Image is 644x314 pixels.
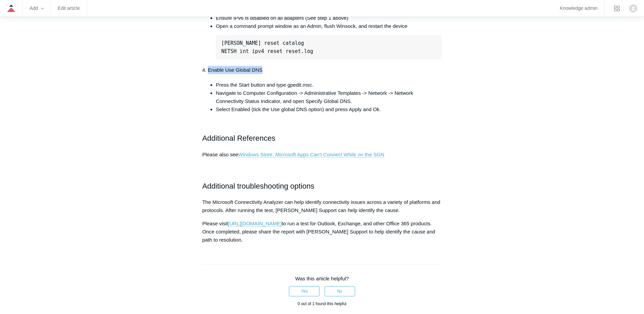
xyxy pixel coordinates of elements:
[238,152,385,158] a: Windows Store, Microsoft Apps Can't Connect While on the SGN
[202,151,442,175] p: Please also see
[228,221,282,227] a: [URL][DOMAIN_NAME]
[216,105,442,114] li: Select Enabled (tick the Use global DNS option) and press Apply and Ok.
[202,120,442,144] h2: Additional References
[297,301,346,306] span: 0 out of 1 found this helpful
[629,4,637,13] img: user avatar
[216,35,442,59] pre: [PERSON_NAME] reset catalog NETSH int ipv4 reset reset.log
[295,276,349,281] span: Was this article helpful?
[629,4,637,13] zd-hc-trigger: Click your profile icon to open the profile menu
[30,6,44,10] zd-hc-trigger: Add
[216,14,442,22] li: Ensure IPv6 is disabled on all adapters (See step 1 above)
[289,286,319,296] button: This article was helpful
[560,6,597,10] a: Knowledge admin
[202,198,442,214] p: The Microsoft Connectivity Analyzer can help identify connectivity issues across a variety of pla...
[202,220,442,244] p: Please visit to run a test for Outlook, Exchange, and other Office 365 products. Once completed, ...
[202,180,442,192] h2: Additional troubleshooting options
[216,81,442,89] li: Press the Start button and type gpedit.msc.
[58,6,80,10] a: Edit article
[325,286,355,296] button: This article was not helpful
[202,66,442,74] p: 4. Enable Use Global DNS
[216,89,442,105] li: Navigate to Computer Configuration -> Administrative Templates -> Network -> Network Connectivity...
[216,22,442,59] li: Open a command prompt window as an Admin, flush Winsock, and restart the device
